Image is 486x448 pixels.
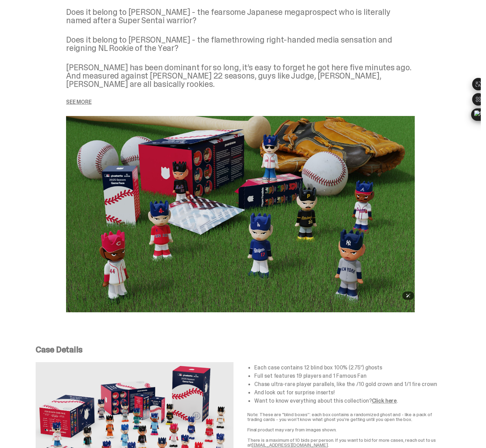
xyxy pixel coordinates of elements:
[247,438,445,447] p: There is a maximum of 10 bids per person. If you want to bid for more cases, reach out to us at .
[66,63,415,88] p: [PERSON_NAME] has been dominant for so long, it’s easy to forget he got here five minutes ago. An...
[254,365,445,370] li: Each case contains 12 blind box 100% (2.75”) ghosts
[254,382,445,387] li: Chase ultra-rare player parallels, like the /10 gold crown and 1/1 fire crown
[252,442,328,448] a: [EMAIL_ADDRESS][DOMAIN_NAME]
[66,116,415,312] img: ghost story image
[372,397,397,404] a: Click here
[254,373,445,379] li: Full set features 19 players and 1 Famous Fan
[254,398,445,404] li: Want to know everything about this collection? .
[36,346,445,354] p: Case Details
[66,99,415,105] p: See more
[254,390,445,395] li: And look out for surprise inserts!
[247,427,445,432] p: Final product may vary from images shown.
[247,412,445,422] p: Note: These are "blind boxes”: each box contains a randomized ghost and - like a pack of trading ...
[66,8,415,25] p: Does it belong to [PERSON_NAME] - the fearsome Japanese megaprospect who is literally named after...
[66,36,415,52] p: Does it belong to [PERSON_NAME] - the flamethrowing right-handed media sensation and reigning NL ...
